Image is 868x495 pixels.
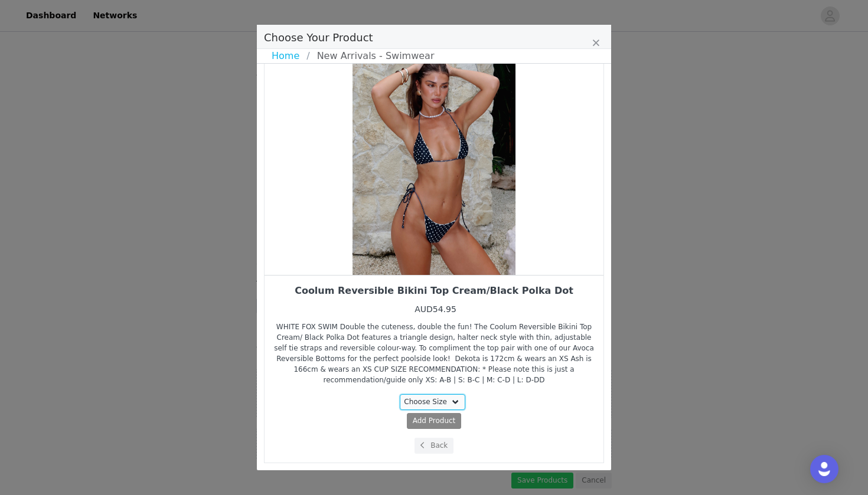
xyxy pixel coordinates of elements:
[592,37,599,51] button: Close
[415,304,456,314] span: AUD54.95
[415,438,454,454] button: Back
[273,284,595,297] div: Coolum Reversible Bikini Top Cream/Black Polka Dot
[257,25,611,470] div: Choose Your Product
[264,31,373,44] span: Choose Your Product
[407,413,462,429] button: Add Product
[810,455,838,483] div: Open Intercom Messenger
[413,415,456,426] span: Add Product
[273,322,595,385] div: WHITE FOX SWIM Double the cuteness, double the fun! The Coolum Reversible Bikini Top Cream/ Black...
[272,49,306,63] a: Home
